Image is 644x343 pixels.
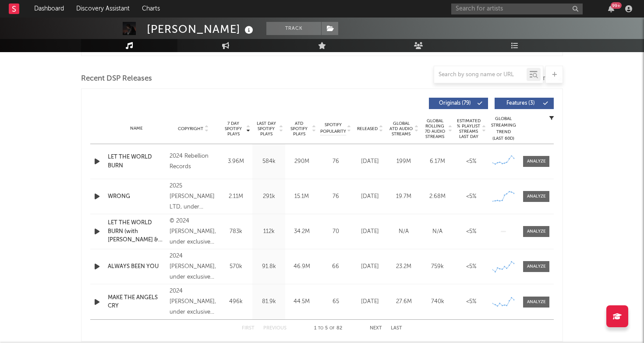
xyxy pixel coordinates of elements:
div: [DATE] [355,297,385,306]
div: <5% [456,262,486,271]
div: Name [108,125,165,132]
button: First [242,326,255,331]
div: [PERSON_NAME] [147,22,255,36]
input: Search by song name or URL [434,71,527,78]
span: Estimated % Playlist Streams Last Day [456,118,481,139]
span: of [329,326,335,330]
a: LET THE WORLD BURN [108,153,165,170]
div: 91.8k [255,262,283,271]
div: 290M [287,157,316,166]
div: 6.17M [423,157,452,166]
div: 19.7M [389,192,418,201]
div: 65 [320,297,351,306]
span: Last Day Spotify Plays [255,121,278,137]
div: 23.2M [389,262,418,271]
button: Track [266,22,321,35]
div: 2024 [PERSON_NAME], under exclusive license to Rebellion Records [170,286,217,318]
div: 112k [255,227,283,236]
span: Features ( 3 ) [500,101,541,106]
button: Originals(79) [429,98,488,109]
div: 99 + [611,2,622,9]
div: 76 [320,192,351,201]
div: 199M [389,157,418,166]
div: 46.9M [287,262,316,271]
span: 7 Day Spotify Plays [222,121,245,137]
div: 34.2M [287,227,316,236]
div: Global Streaming Trend (Last 60D) [490,116,517,142]
button: Previous [263,326,287,331]
a: LET THE WORLD BURN (with [PERSON_NAME] & [PERSON_NAME]) - Remix [108,219,165,244]
div: 66 [320,262,351,271]
div: 740k [423,297,452,306]
div: N/A [389,227,418,236]
div: 2.68M [423,192,452,201]
div: <5% [456,157,486,166]
div: 2.11M [222,192,250,201]
span: Spotify Popularity [320,122,346,135]
div: 584k [255,157,283,166]
span: Global ATD Audio Streams [389,121,413,137]
button: Features(3) [495,98,554,109]
div: 570k [222,262,250,271]
a: MAKE THE ANGELS CRY [108,293,165,311]
button: Next [370,326,382,331]
div: [DATE] [355,227,385,236]
span: Global Rolling 7D Audio Streams [423,118,447,139]
div: 2024 [PERSON_NAME], under exclusive license to Rebellion Records [170,251,217,283]
a: ALWAYS BEEN YOU [108,262,165,271]
span: to [318,326,323,330]
span: Copyright [178,126,203,131]
span: ATD Spotify Plays [287,121,311,137]
div: © 2024 [PERSON_NAME], under exclusive license to Rebellion Records/10K Projects, [PERSON_NAME] & ... [170,216,217,248]
div: 15.1M [287,192,316,201]
div: N/A [423,227,452,236]
div: 44.5M [287,297,316,306]
span: Originals ( 79 ) [435,101,475,106]
div: 496k [222,297,250,306]
div: [DATE] [355,262,385,271]
div: 27.6M [389,297,418,306]
div: 81.9k [255,297,283,306]
div: 2025 [PERSON_NAME] LTD, under exclusive license to Rebellion Records [170,181,217,212]
span: Released [357,126,378,131]
div: 70 [320,227,351,236]
div: 2024 Rebellion Records [170,151,217,172]
div: 783k [222,227,250,236]
div: 3.96M [222,157,250,166]
div: 759k [423,262,452,271]
div: [DATE] [355,157,385,166]
div: <5% [456,192,486,201]
button: 99+ [608,5,614,12]
input: Search for artists [451,4,583,14]
div: <5% [456,227,486,236]
div: 1 5 82 [304,323,352,334]
div: 291k [255,192,283,201]
div: [DATE] [355,192,385,201]
button: Last [391,326,402,331]
div: <5% [456,297,486,306]
a: WRONG [108,192,165,201]
div: 76 [320,157,351,166]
